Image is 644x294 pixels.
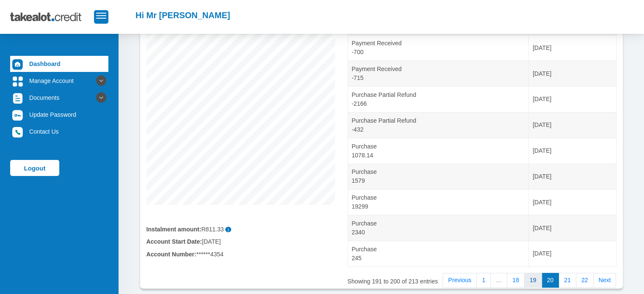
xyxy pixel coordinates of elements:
td: [DATE] [529,86,616,112]
td: [DATE] [529,164,616,190]
a: Logout [10,160,59,176]
h2: Hi Mr [PERSON_NAME] [135,10,230,20]
td: Purchase 245 [348,241,529,267]
a: Documents [10,90,108,106]
td: [DATE] [529,215,616,241]
td: Purchase 2340 [348,215,529,241]
td: [DATE] [529,138,616,164]
a: Previous [442,273,477,288]
td: Purchase 1579 [348,164,529,190]
td: [DATE] [529,60,616,86]
td: Purchase Partial Refund -2166 [348,86,529,112]
a: Contact Us [10,124,108,140]
td: Payment Received -715 [348,60,529,86]
span: i [225,227,232,232]
td: [DATE] [529,112,616,138]
a: Manage Account [10,73,108,89]
a: 18 [507,273,525,288]
a: Dashboard [10,56,108,72]
td: Purchase Partial Refund -432 [348,112,529,138]
a: Update Password [10,107,108,123]
a: 21 [558,273,576,288]
td: [DATE] [529,35,616,61]
a: Next [593,273,616,288]
a: 22 [576,273,594,288]
img: takealot_credit_logo.svg [10,6,94,27]
b: Instalment amount: [146,226,202,233]
a: 1 [476,273,491,288]
td: Purchase 19299 [348,189,529,215]
td: Purchase 1078.14 [348,138,529,164]
div: R811.33 [146,225,335,234]
b: Account Start Date: [146,238,202,245]
td: [DATE] [529,189,616,215]
td: Payment Received -700 [348,35,529,61]
a: 20 [542,273,559,288]
b: Account Number: [146,251,196,258]
div: [DATE] [140,237,341,246]
a: 19 [524,273,542,288]
td: [DATE] [529,241,616,267]
div: Showing 191 to 200 of 213 entries [348,272,452,286]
